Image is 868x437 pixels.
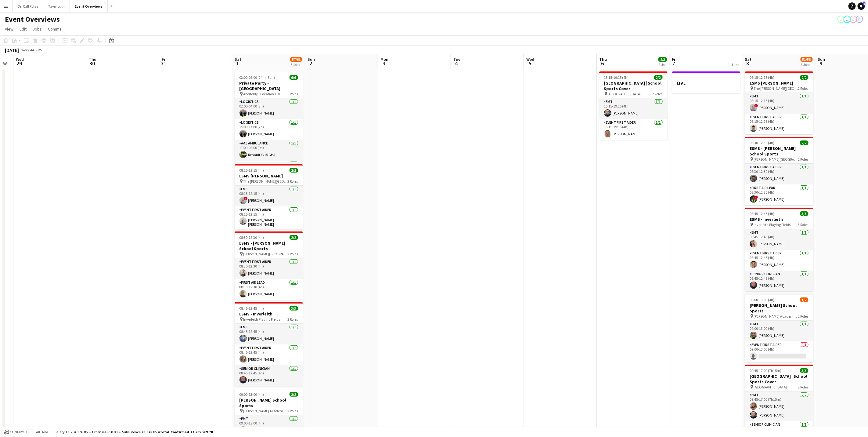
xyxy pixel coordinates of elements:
a: Comms [45,25,64,33]
a: View [2,25,16,33]
a: 2 [858,2,865,10]
span: Jobs [33,26,42,32]
app-user-avatar: Operations Manager [856,16,863,23]
button: Confirmed [3,429,30,435]
div: BST [38,48,44,52]
a: Edit [17,25,29,33]
span: All jobs [35,430,49,434]
a: Jobs [30,25,44,33]
button: On Call Rotas [13,0,43,12]
div: Salary £1 284 376.85 + Expenses £50.00 + Subsistence £1 142.85 = [55,430,213,434]
app-user-avatar: Operations Team [844,16,851,23]
span: Edit [20,26,27,32]
div: [DATE] [5,47,19,53]
span: View [5,26,13,32]
button: Taymouth [43,0,70,12]
span: Comms [48,26,62,32]
app-user-avatar: Operations Team [850,16,857,23]
span: 2 [863,2,866,5]
span: Total Confirmed £1 285 569.70 [160,430,213,434]
span: Confirmed [10,430,29,434]
app-user-avatar: Operations Team [837,16,845,23]
button: Event Overviews [70,0,108,12]
h1: Event Overviews [5,15,60,24]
